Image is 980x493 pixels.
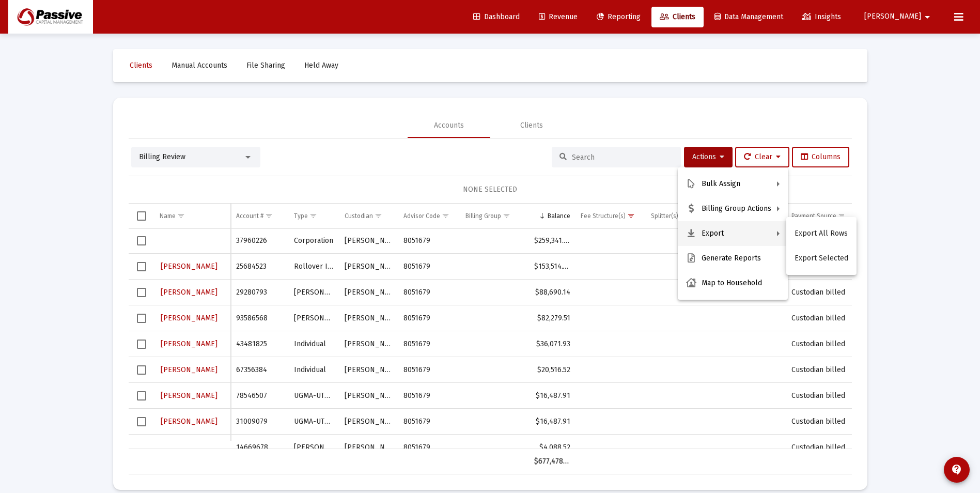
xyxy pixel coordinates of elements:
button: Billing Group Actions [678,196,788,221]
button: Generate Reports [678,246,788,271]
button: Export [678,221,788,246]
button: Bulk Assign [678,172,788,196]
button: Export Selected [786,246,857,271]
button: Export All Rows [786,221,857,246]
button: Map to Household [678,271,788,296]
